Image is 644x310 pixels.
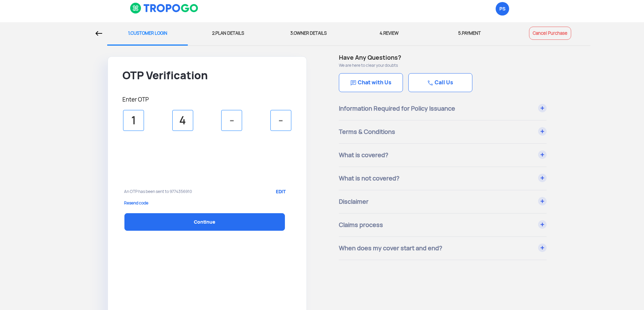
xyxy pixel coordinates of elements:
[458,30,462,36] span: 5.
[172,110,193,131] input: -
[354,22,425,45] div: REVIEW
[339,53,627,62] h4: Have Any Questions?
[123,110,144,131] input: -
[339,120,547,143] div: Terms & Conditions
[122,96,295,103] p: Enter OTP
[212,30,215,36] span: 2.
[122,68,295,82] h4: OTP Verification
[496,2,509,16] span: Pranay Shah
[273,22,344,45] div: OWNER DETAILS
[112,22,183,45] div: CUSTOMER LOGIN
[221,110,242,131] input: -
[339,167,547,190] div: What is not covered?
[339,97,547,120] div: Information Required for Policy Issuance
[339,190,547,213] div: Disclaimer
[339,214,547,236] div: Claims process
[128,30,130,36] span: 1.
[270,110,291,131] input: -
[434,22,505,45] div: PAYMENT
[290,30,294,36] span: 3.
[339,62,627,68] p: We are here to clear your doubts
[380,30,383,36] span: 4.
[408,73,472,92] a: Call Us
[529,27,571,40] a: Cancel Purchase
[428,80,433,86] img: Chat
[339,237,547,260] div: When does my cover start and end?
[124,189,257,195] p: An OTP has been sent to 9774356910
[268,183,290,200] a: EDIT
[124,213,285,231] a: Continue
[351,80,356,86] img: Chat
[130,2,199,14] img: logoHeader.svg
[339,73,403,92] a: Chat with Us
[124,200,290,206] p: Resend code
[95,31,102,36] img: Back
[339,144,547,167] div: What is covered?
[193,22,263,45] div: PLAN DETAILS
